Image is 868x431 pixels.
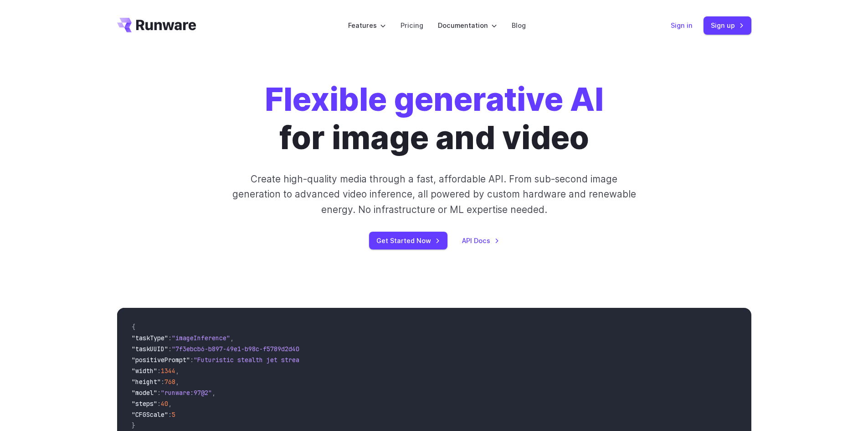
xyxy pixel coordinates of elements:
[161,378,164,386] span: :
[132,378,161,386] span: "height"
[161,367,175,375] span: 1344
[212,389,216,397] span: ,
[168,345,172,353] span: :
[132,421,135,430] span: }
[369,232,447,249] a: Get Started Now
[172,410,175,419] span: 5
[168,334,172,342] span: :
[704,16,751,34] a: Sign up
[132,334,168,342] span: "taskType"
[265,80,604,119] strong: Flexible generative AI
[157,389,161,397] span: :
[132,323,135,331] span: {
[132,367,157,375] span: "width"
[157,367,161,375] span: :
[132,400,157,408] span: "steps"
[265,80,604,157] h1: for image and video
[401,20,423,31] a: Pricing
[132,345,168,353] span: "taskUUID"
[168,400,172,408] span: ,
[230,334,234,342] span: ,
[172,345,310,353] span: "7f3ebcb6-b897-49e1-b98c-f5789d2d40d7"
[117,18,196,32] a: Go to /
[190,356,194,364] span: :
[231,171,637,217] p: Create high-quality media through a fast, affordable API. From sub-second image generation to adv...
[175,378,179,386] span: ,
[132,389,157,397] span: "model"
[132,356,190,364] span: "positivePrompt"
[512,20,526,31] a: Blog
[172,334,230,342] span: "imageInference"
[157,400,161,408] span: :
[175,367,179,375] span: ,
[671,20,693,31] a: Sign in
[168,410,172,419] span: :
[161,389,212,397] span: "runware:97@2"
[438,20,497,31] label: Documentation
[348,20,386,31] label: Features
[462,235,499,246] a: API Docs
[164,378,175,386] span: 768
[161,400,168,408] span: 40
[132,410,168,419] span: "CFGScale"
[194,356,525,364] span: "Futuristic stealth jet streaking through a neon-lit cityscape with glowing purple exhaust"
